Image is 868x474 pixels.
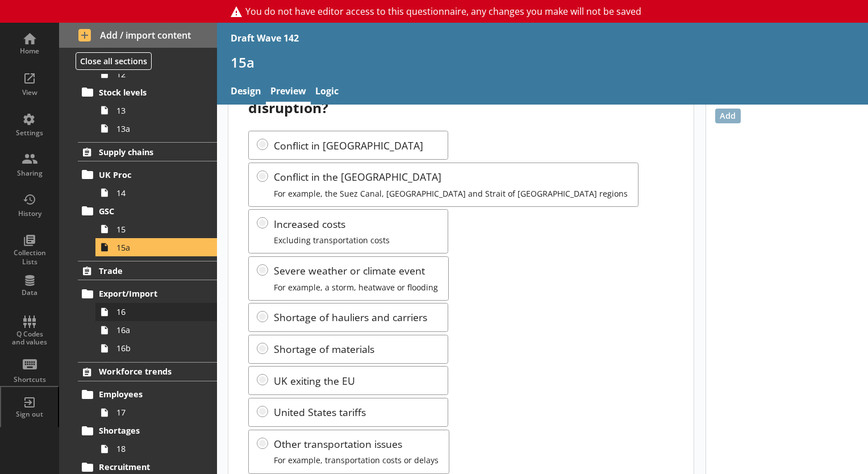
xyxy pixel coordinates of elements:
a: Supply chains [78,142,217,161]
span: Employees [99,389,197,400]
div: Sharing [10,169,49,178]
span: 16 [116,306,202,317]
span: Supply chains [99,147,197,157]
span: 15a [116,242,202,253]
li: Supply chainsUK Proc14GSC1515a [59,142,217,256]
span: 13 [116,105,202,116]
a: 13 [95,101,217,119]
span: Add / import content [78,29,198,41]
span: UK Proc [99,169,197,180]
span: Stock levels [99,87,197,98]
span: Shortages [99,425,197,436]
a: 17 [95,404,217,422]
span: 17 [116,407,202,418]
a: 12 [95,65,217,83]
li: TradeExport/Import1616a16b [59,261,217,357]
a: 16a [95,321,217,339]
a: 15 [95,220,217,238]
div: Q Codes and values [10,330,49,347]
a: Workforce trends [78,362,217,381]
a: Shortages [78,422,217,440]
a: Export/Import [78,285,217,303]
li: Shortages18 [83,422,217,458]
a: 18 [95,440,217,458]
li: Stock levels1313a [83,83,217,138]
div: View [10,88,49,97]
a: 13a [95,119,217,138]
div: Shortcuts [10,375,49,384]
span: 14 [116,188,202,198]
span: Export/Import [99,288,197,299]
span: Recruitment [99,461,197,472]
li: GSC1515a [83,202,217,256]
a: 16 [95,303,217,321]
div: Home [10,47,49,56]
span: 16a [116,325,202,335]
a: UK Proc [78,165,217,184]
a: Design [226,80,266,105]
a: Trade [78,261,217,280]
span: GSC [99,206,197,217]
span: 13a [116,123,202,134]
a: 15a [95,238,217,256]
span: Workforce trends [99,366,197,377]
div: Data [10,288,49,297]
span: 16b [116,343,202,354]
span: 12 [116,69,202,80]
div: Collection Lists [10,248,49,266]
a: Stock levels [78,83,217,101]
a: GSC [78,202,217,220]
li: StockStockpiling12Stock levels1313a [59,23,217,138]
a: Employees [78,385,217,404]
li: Employees17 [83,385,217,422]
li: UK Proc14 [83,165,217,202]
a: 14 [95,184,217,202]
span: Trade [99,265,197,276]
a: Preview [266,80,311,105]
div: Draft Wave 142 [231,32,299,44]
li: Export/Import1616a16b [83,285,217,357]
div: Sign out [10,410,49,419]
div: Settings [10,128,49,138]
a: Logic [311,80,343,105]
div: History [10,209,49,218]
h1: 15a [231,53,854,71]
span: 18 [116,443,202,454]
button: Add / import content [59,23,217,48]
button: Close all sections [76,52,152,70]
a: 16b [95,339,217,357]
span: 15 [116,224,202,235]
